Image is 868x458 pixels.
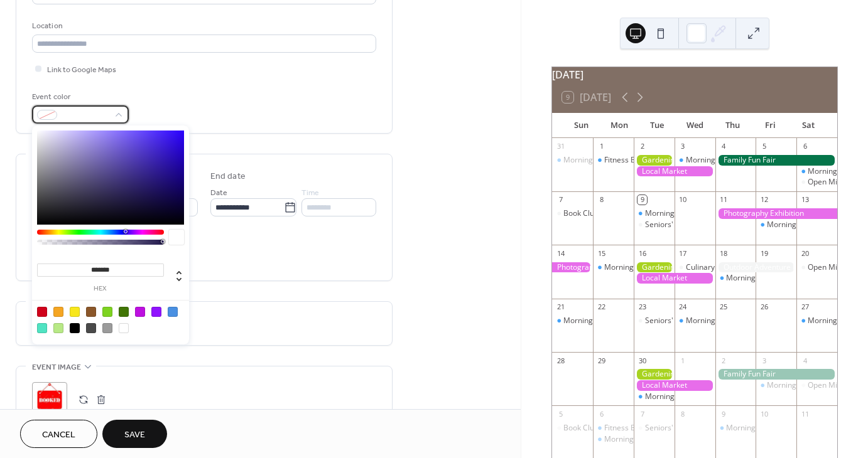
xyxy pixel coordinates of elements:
[686,316,753,326] div: Morning Yoga Bliss
[593,155,634,166] div: Fitness Bootcamp
[556,302,565,312] div: 21
[800,248,810,258] div: 20
[552,262,593,273] div: Photography Exhibition
[102,323,112,333] div: #9B9B9B
[556,248,565,258] div: 14
[634,220,675,230] div: Seniors' Social Tea
[32,90,126,104] div: Event color
[756,220,796,230] div: Morning Yoga Bliss
[713,113,751,138] div: Thu
[20,420,97,448] button: Cancel
[634,423,675,434] div: Seniors' Social Tea
[563,155,631,166] div: Morning Yoga Bliss
[53,323,63,333] div: #B8E986
[675,316,715,326] div: Morning Yoga Bliss
[593,434,634,445] div: Morning Yoga Bliss
[32,382,67,417] div: ;
[593,262,634,273] div: Morning Yoga Bliss
[645,316,711,326] div: Seniors' Social Tea
[800,195,810,205] div: 13
[597,302,606,312] div: 22
[597,142,606,151] div: 1
[634,208,675,219] div: Morning Yoga Bliss
[678,356,688,365] div: 1
[552,155,593,166] div: Morning Yoga Bliss
[556,409,565,418] div: 5
[556,142,565,151] div: 31
[563,208,636,219] div: Book Club Gathering
[759,195,769,205] div: 12
[119,307,129,317] div: #417505
[759,356,769,365] div: 3
[637,248,647,258] div: 16
[715,423,756,434] div: Morning Yoga Bliss
[726,273,793,284] div: Morning Yoga Bliss
[70,323,80,333] div: #000000
[796,380,837,391] div: Open Mic Night
[796,316,837,326] div: Morning Yoga Bliss
[600,113,637,138] div: Mon
[210,170,246,183] div: End date
[301,186,319,200] span: Time
[47,63,116,77] span: Link to Google Maps
[678,302,688,312] div: 24
[604,262,671,273] div: Morning Yoga Bliss
[597,248,606,258] div: 15
[796,177,837,188] div: Open Mic Night
[634,262,675,273] div: Gardening Workshop
[637,142,647,151] div: 2
[604,155,666,166] div: Fitness Bootcamp
[86,307,96,317] div: #8B572A
[715,369,837,380] div: Family Fun Fair
[715,273,756,284] div: Morning Yoga Bliss
[102,420,167,448] button: Save
[637,409,647,418] div: 7
[42,429,75,442] span: Cancel
[645,423,711,434] div: Seniors' Social Tea
[719,302,729,312] div: 25
[767,220,834,230] div: Morning Yoga Bliss
[563,316,631,326] div: Morning Yoga Bliss
[37,307,47,317] div: #D0021B
[719,142,729,151] div: 4
[808,380,862,391] div: Open Mic Night
[715,155,837,166] div: Family Fun Fair
[634,391,675,402] div: Morning Yoga Bliss
[637,302,647,312] div: 23
[604,434,671,445] div: Morning Yoga Bliss
[678,142,688,151] div: 3
[86,323,96,333] div: #4A4A4A
[37,285,164,292] label: hex
[675,262,715,273] div: Culinary Cooking Class
[751,113,789,138] div: Fri
[151,307,161,317] div: #9013FE
[556,195,565,205] div: 7
[552,208,593,219] div: Book Club Gathering
[759,409,769,418] div: 10
[634,380,715,391] div: Local Market
[597,356,606,365] div: 29
[678,409,688,418] div: 8
[210,186,227,200] span: Date
[552,423,593,434] div: Book Club Gathering
[715,262,797,273] div: Outdoor Adventure Day
[675,155,715,166] div: Morning Yoga Bliss
[119,323,129,333] div: #FFFFFF
[634,316,675,326] div: Seniors' Social Tea
[634,369,675,380] div: Gardening Workshop
[789,113,827,138] div: Sat
[726,423,793,434] div: Morning Yoga Bliss
[552,67,837,82] div: [DATE]
[756,380,796,391] div: Morning Yoga Bliss
[597,195,606,205] div: 8
[800,356,810,365] div: 4
[634,155,675,166] div: Gardening Workshop
[796,262,837,273] div: Open Mic Night
[563,423,636,434] div: Book Club Gathering
[759,302,769,312] div: 26
[552,316,593,326] div: Morning Yoga Bliss
[759,248,769,258] div: 19
[597,409,606,418] div: 6
[676,113,713,138] div: Wed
